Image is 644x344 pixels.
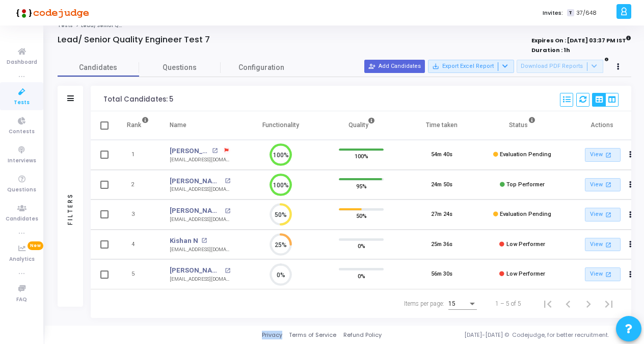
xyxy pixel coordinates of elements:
div: Items per page: [404,299,444,308]
div: [EMAIL_ADDRESS][DOMAIN_NAME] [170,186,230,193]
button: Actions [624,148,638,162]
span: 95% [356,181,367,191]
button: Actions [624,208,638,222]
mat-select: Items per page: [448,301,477,308]
span: 37/648 [576,9,597,17]
nav: breadcrumb [58,22,631,29]
span: Questions [139,62,221,73]
div: 56m 30s [431,270,452,279]
span: New [28,241,43,250]
a: View [585,208,621,222]
span: 15 [448,300,455,307]
span: 0% [358,241,365,251]
span: Dashboard [7,58,37,67]
a: View [585,238,621,252]
a: [PERSON_NAME] [170,176,222,186]
div: View Options [592,93,619,107]
button: Actions [624,267,638,282]
a: Privacy [262,331,282,339]
a: Terms of Service [289,331,336,339]
div: 54m 40s [431,151,452,159]
span: Contests [9,128,35,136]
div: 25m 36s [431,240,452,249]
td: 1 [116,140,159,170]
span: Analytics [9,255,35,264]
a: [PERSON_NAME] [170,265,222,276]
span: FAQ [16,296,27,304]
a: Tests [58,22,73,29]
span: Tests [14,99,30,107]
a: View [585,148,621,162]
label: Invites: [543,9,563,17]
div: 24m 50s [431,181,452,189]
strong: Expires On : [DATE] 03:37 PM IST [531,34,631,45]
span: Low Performer [506,241,545,248]
button: Actions [624,178,638,192]
mat-icon: save_alt [432,63,439,70]
button: Export Excel Report [428,60,514,73]
td: 2 [116,170,159,200]
mat-icon: open_in_new [225,268,230,274]
div: Name [170,119,186,131]
mat-icon: open_in_new [225,178,230,184]
mat-icon: open_in_new [225,208,230,214]
td: 4 [116,230,159,260]
span: Candidates [58,62,139,73]
div: [EMAIL_ADDRESS][DOMAIN_NAME] [170,246,230,254]
th: Quality [321,111,401,140]
span: Evaluation Pending [500,151,551,158]
a: View [585,178,621,192]
div: Filters [66,153,75,265]
a: [PERSON_NAME] [170,206,222,216]
td: 5 [116,259,159,289]
div: [EMAIL_ADDRESS][DOMAIN_NAME] [170,276,230,283]
span: 0% [358,271,365,281]
mat-icon: open_in_new [604,210,613,219]
button: Previous page [558,293,578,314]
img: logo [13,3,89,23]
span: Candidates [6,215,38,224]
th: Rank [116,111,159,140]
button: Add Candidates [364,60,425,73]
a: Kishan N [170,236,198,246]
th: Status [482,111,562,140]
a: Refund Policy [343,331,382,339]
mat-icon: open_in_new [604,180,613,189]
a: [PERSON_NAME] [170,146,209,156]
mat-icon: open_in_new [604,240,613,249]
div: [EMAIL_ADDRESS][DOMAIN_NAME] [170,216,230,224]
td: 3 [116,200,159,230]
div: [DATE]-[DATE] © Codejudge, for better recruitment. [382,331,631,339]
span: Configuration [238,62,284,73]
div: Total Candidates: 5 [103,95,173,104]
button: Last page [599,293,619,314]
strong: Duration : 1h [531,46,570,54]
mat-icon: person_add_alt [368,63,375,70]
th: Actions [562,111,643,140]
span: 50% [356,211,367,221]
mat-icon: open_in_new [604,151,613,159]
span: T [567,9,574,17]
div: Time taken [426,119,458,131]
th: Functionality [240,111,321,140]
span: 100% [355,151,368,161]
button: Next page [578,293,599,314]
button: Actions [624,237,638,252]
mat-icon: open_in_new [212,148,218,154]
span: Questions [7,186,36,194]
a: View [585,267,621,281]
div: 1 – 5 of 5 [495,299,521,308]
mat-icon: open_in_new [201,238,207,243]
span: Interviews [8,157,36,165]
mat-icon: open_in_new [604,270,613,279]
button: First page [538,293,558,314]
h4: Lead/ Senior Quality Engineer Test 7 [58,35,210,45]
span: Low Performer [506,271,545,277]
span: Lead/ Senior Quality Engineer Test 7 [81,22,174,29]
div: [EMAIL_ADDRESS][DOMAIN_NAME] [170,156,230,164]
span: Evaluation Pending [500,211,551,217]
div: 27m 24s [431,210,452,219]
span: Top Performer [506,181,545,188]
